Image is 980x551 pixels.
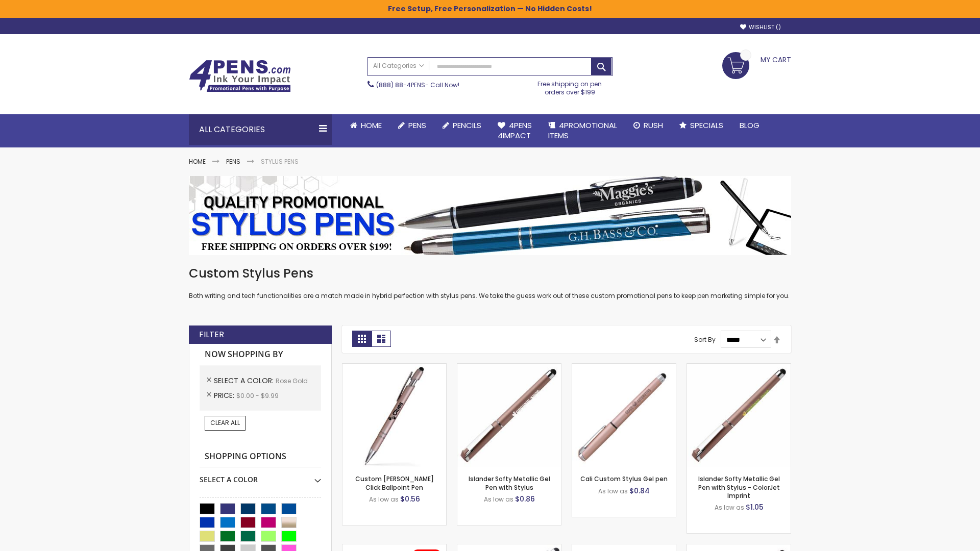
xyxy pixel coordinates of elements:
[214,390,236,400] span: Price
[189,157,206,166] a: Home
[214,375,276,386] span: Select A Color
[715,503,744,512] span: As low as
[580,474,668,483] a: Cali Custom Stylus Gel pen
[342,364,446,467] img: Custom Alex II Click Ballpoint Pen-Rose Gold
[200,467,321,485] div: Select A Color
[698,474,780,499] a: Islander Softy Metallic Gel Pen with Stylus - ColorJet Imprint
[598,487,628,495] span: As low as
[687,363,791,372] a: Islander Softy Metallic Gel Pen with Stylus - ColorJet Imprint-Rose Gold
[469,474,550,491] a: Islander Softy Metallic Gel Pen with Stylus
[644,120,663,131] span: Rush
[740,120,759,131] span: Blog
[376,81,425,89] a: (888) 88-4PENS
[200,446,321,468] strong: Shopping Options
[731,114,768,137] a: Blog
[527,76,613,96] div: Free shipping on pen orders over $199
[390,114,434,137] a: Pens
[694,335,716,344] label: Sort By
[671,114,731,137] a: Specials
[361,120,382,131] span: Home
[352,331,372,347] strong: Grid
[189,176,791,255] img: Stylus Pens
[355,474,434,491] a: Custom [PERSON_NAME] Click Ballpoint Pen
[400,494,420,504] span: $0.56
[746,502,764,512] span: $1.05
[540,114,625,147] a: 4PROMOTIONALITEMS
[261,157,299,166] strong: Stylus Pens
[373,62,424,70] span: All Categories
[236,391,279,400] span: $0.00 - $9.99
[434,114,489,137] a: Pencils
[408,120,426,131] span: Pens
[453,120,481,131] span: Pencils
[200,344,321,365] strong: Now Shopping by
[572,364,676,467] img: Cali Custom Stylus Gel pen-Rose Gold
[342,363,446,372] a: Custom Alex II Click Ballpoint Pen-Rose Gold
[342,114,390,137] a: Home
[572,363,676,372] a: Cali Custom Stylus Gel pen-Rose Gold
[629,486,650,496] span: $0.84
[368,58,429,74] a: All Categories
[625,114,671,137] a: Rush
[498,120,532,141] span: 4Pens 4impact
[489,114,540,147] a: 4Pens4impact
[740,23,781,31] a: Wishlist
[189,265,791,282] h1: Custom Stylus Pens
[199,329,224,340] strong: Filter
[210,418,240,427] span: Clear All
[548,120,617,141] span: 4PROMOTIONAL ITEMS
[276,377,308,385] span: Rose Gold
[189,60,291,92] img: 4Pens Custom Pens and Promotional Products
[226,157,240,166] a: Pens
[376,81,459,89] span: - Call Now!
[369,495,399,504] span: As low as
[515,494,535,504] span: $0.86
[189,265,791,300] div: Both writing and tech functionalities are a match made in hybrid perfection with stylus pens. We ...
[205,416,246,430] a: Clear All
[687,364,791,467] img: Islander Softy Metallic Gel Pen with Stylus - ColorJet Imprint-Rose Gold
[457,364,561,467] img: Islander Softy Metallic Gel Pen with Stylus-Rose Gold
[189,114,332,145] div: All Categories
[484,495,513,504] span: As low as
[457,363,561,372] a: Islander Softy Metallic Gel Pen with Stylus-Rose Gold
[690,120,723,131] span: Specials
